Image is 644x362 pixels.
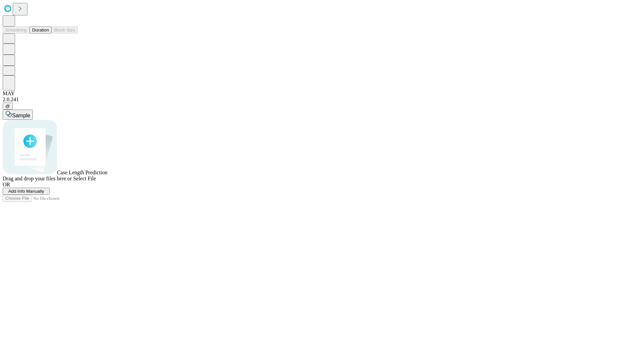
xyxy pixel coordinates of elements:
[3,97,641,103] div: 2.0.241
[5,104,10,109] span: @
[52,26,78,34] button: Block Size
[3,110,33,120] button: Sample
[3,188,50,195] button: Add Info Manually
[30,26,52,34] button: Duration
[8,189,44,194] span: Add Info Manually
[3,176,72,181] span: Drag and drop your files here or
[3,26,30,34] button: Smoothing
[3,90,641,97] div: MAY
[57,170,107,175] span: Case Length Prediction
[3,182,10,187] span: OR
[3,103,13,110] button: @
[12,113,30,118] span: Sample
[73,176,96,181] span: Select File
